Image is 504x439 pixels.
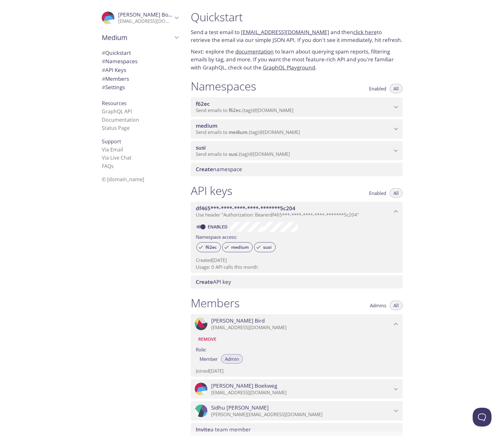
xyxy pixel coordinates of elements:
div: medium namespace [191,119,403,139]
div: Sidhu Alluri [191,401,403,421]
span: s [111,163,114,170]
span: Create [196,166,213,173]
div: Members [97,74,183,83]
button: Admin [221,354,243,364]
span: f62ec [202,244,221,250]
button: All [390,301,403,310]
button: Remove [196,334,219,344]
a: Via Email [102,146,123,153]
div: Namespaces [97,57,183,66]
a: Status Page [102,125,130,131]
span: namespace [196,166,242,173]
div: f62ec namespace [191,97,403,117]
p: [EMAIL_ADDRESS][DOMAIN_NAME] [211,390,392,396]
span: © [DOMAIN_NAME] [102,176,144,183]
div: Richard Boekweg [191,379,403,399]
div: Jeffrey Bird [191,314,403,334]
span: susi [196,144,206,151]
div: f62ec [196,242,221,252]
span: f62ec [229,107,241,113]
div: Richard Boekweg [97,8,183,28]
label: Role: [196,345,397,354]
button: Admins [366,301,390,310]
a: FAQ [102,163,114,170]
div: Create API Key [191,275,403,288]
a: documentation [235,48,274,55]
div: susi namespace [191,141,403,161]
div: Medium [97,29,183,46]
span: Send emails to . {tag} @[DOMAIN_NAME] [196,129,300,135]
a: Documentation [102,116,139,123]
button: Enabled [365,84,390,93]
div: Create namespace [191,163,403,176]
a: GraphQL Playground [263,64,315,71]
h1: API keys [191,184,232,198]
span: medium [227,244,252,250]
span: [PERSON_NAME] Boekweg [211,382,277,389]
button: Enabled [365,188,390,198]
span: medium [229,129,247,135]
button: Member [196,354,221,364]
span: Create [196,278,213,285]
span: [PERSON_NAME] Boekweg [118,11,184,18]
a: GraphQL API [102,108,132,115]
label: Namespace access: [196,232,237,241]
p: [PERSON_NAME][EMAIL_ADDRESS][DOMAIN_NAME] [211,411,392,418]
span: # [102,75,105,82]
span: Namespaces [102,58,138,65]
div: Invite a team member [191,423,403,436]
span: susi [259,244,275,250]
p: Usage: 0 API calls this month [196,264,397,270]
span: medium [196,122,217,129]
span: Quickstart [102,49,131,56]
span: # [102,49,105,56]
p: [EMAIL_ADDRESS][DOMAIN_NAME] [118,18,173,24]
span: API key [196,278,231,285]
span: # [102,84,105,91]
span: susi [229,151,237,157]
span: # [102,58,105,65]
p: [EMAIL_ADDRESS][DOMAIN_NAME] [211,324,392,331]
p: Joined [DATE] [196,368,397,374]
span: Sidhu [PERSON_NAME] [211,404,269,411]
span: Settings [102,84,125,91]
span: Members [102,75,129,82]
button: All [390,84,403,93]
p: Created [DATE] [196,257,397,263]
iframe: Help Scout Beacon - Open [473,408,491,426]
p: Next: explore the to learn about querying spam reports, filtering emails by tag, and more. If you... [191,48,403,72]
div: Team Settings [97,83,183,92]
a: [EMAIL_ADDRESS][DOMAIN_NAME] [241,28,329,36]
p: Send a test email to and then to retrieve the email via our simple JSON API. If you don't see it ... [191,28,403,44]
div: susi [254,242,276,252]
a: Enabled [207,224,230,230]
span: # [102,66,105,74]
span: f62ec [196,100,210,107]
h1: Namespaces [191,79,256,93]
a: click here [353,28,377,36]
h1: Members [191,296,240,310]
span: Remove [198,335,216,343]
div: medium [222,242,253,252]
span: API Keys [102,66,126,74]
span: [PERSON_NAME] Bird [211,317,265,324]
div: API Keys [97,66,183,74]
div: Quickstart [97,48,183,57]
span: Resources [102,100,127,107]
span: Send emails to . {tag} @[DOMAIN_NAME] [196,151,290,157]
a: Via Live Chat [102,154,132,161]
span: Support [102,138,121,145]
span: Medium [102,33,173,42]
span: Send emails to . {tag} @[DOMAIN_NAME] [196,107,294,113]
